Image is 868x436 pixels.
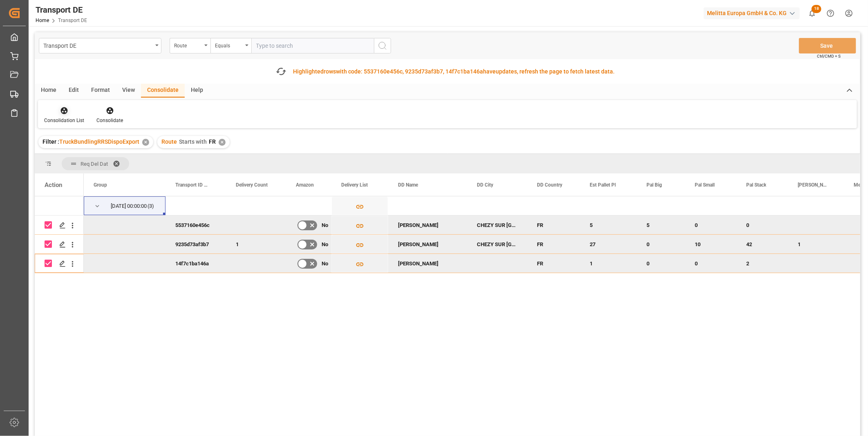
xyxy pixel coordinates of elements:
[637,235,685,254] div: 0
[161,138,177,145] span: Route
[799,38,856,53] button: Save
[467,235,527,254] div: CHEZY SUR [GEOGRAPHIC_DATA]
[322,216,328,235] span: No
[142,139,149,146] div: ✕
[43,40,152,50] div: Transport DE
[685,216,736,234] div: 0
[527,254,580,273] div: FR
[166,216,226,234] div: 5537160e456c
[148,197,154,216] span: (3)
[141,84,185,98] div: Consolidate
[39,38,161,53] button: open menu
[210,38,251,53] button: open menu
[215,40,243,49] div: Equals
[174,40,202,49] div: Route
[477,182,493,188] span: DD City
[527,216,580,234] div: FR
[590,182,616,188] span: Est Pallet Pl
[35,196,84,216] div: Press SPACE to select this row.
[821,4,840,22] button: Help Center
[812,5,821,13] span: 18
[580,235,637,254] div: 27
[219,139,226,146] div: ✕
[374,38,391,53] button: search button
[35,84,63,98] div: Home
[44,117,84,124] div: Consolidation List
[341,182,368,188] span: Delivery List
[293,67,615,76] div: Highlighted with code: 5537160e456c, 9235d73af3b7, 14f7c1ba146a updates, refresh the page to fetc...
[185,84,209,98] div: Help
[111,197,147,216] div: [DATE] 00:00:00
[96,117,123,124] div: Consolidate
[398,182,418,188] span: DD Name
[704,5,803,21] button: Melitta Europa GmbH & Co. KG
[166,235,226,254] div: 9235d73af3b7
[35,216,84,235] div: Press SPACE to deselect this row.
[166,254,226,273] div: 14f7c1ba146a
[537,182,562,188] span: DD Country
[467,216,527,234] div: CHEZY SUR [GEOGRAPHIC_DATA]
[695,182,715,188] span: Pal Small
[388,216,467,234] div: [PERSON_NAME]
[647,182,662,188] span: Pal Big
[704,7,800,19] div: Melitta Europa GmbH & Co. KG
[236,182,268,188] span: Delivery Count
[322,235,328,254] span: No
[685,235,736,254] div: 10
[35,254,84,273] div: Press SPACE to deselect this row.
[736,235,788,254] div: 42
[251,38,374,53] input: Type to search
[209,138,216,145] span: FR
[324,68,336,75] span: rows
[36,4,87,16] div: Transport DE
[817,53,841,59] span: Ctrl/CMD + S
[746,182,766,188] span: Pal Stack
[35,235,84,254] div: Press SPACE to deselect this row.
[637,216,685,234] div: 5
[685,254,736,273] div: 0
[637,254,685,273] div: 0
[175,182,209,188] span: Transport ID Logward
[63,84,85,98] div: Edit
[322,254,328,273] span: No
[483,68,496,75] span: have
[59,138,139,145] span: TruckBundlingRRSDispoExport
[94,182,107,188] span: Group
[803,4,821,22] button: show 18 new notifications
[170,38,210,53] button: open menu
[388,235,467,254] div: [PERSON_NAME]
[736,216,788,234] div: 0
[388,254,467,273] div: [PERSON_NAME]
[45,181,62,189] div: Action
[36,18,49,23] a: Home
[179,138,207,145] span: Starts with
[527,235,580,254] div: FR
[788,235,844,254] div: 1
[580,254,637,273] div: 1
[43,138,59,145] span: Filter :
[116,84,141,98] div: View
[81,161,108,167] span: Req Del Dat
[580,216,637,234] div: 5
[226,235,286,254] div: 1
[296,182,314,188] span: Amazon
[736,254,788,273] div: 2
[85,84,116,98] div: Format
[798,182,827,188] span: [PERSON_NAME]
